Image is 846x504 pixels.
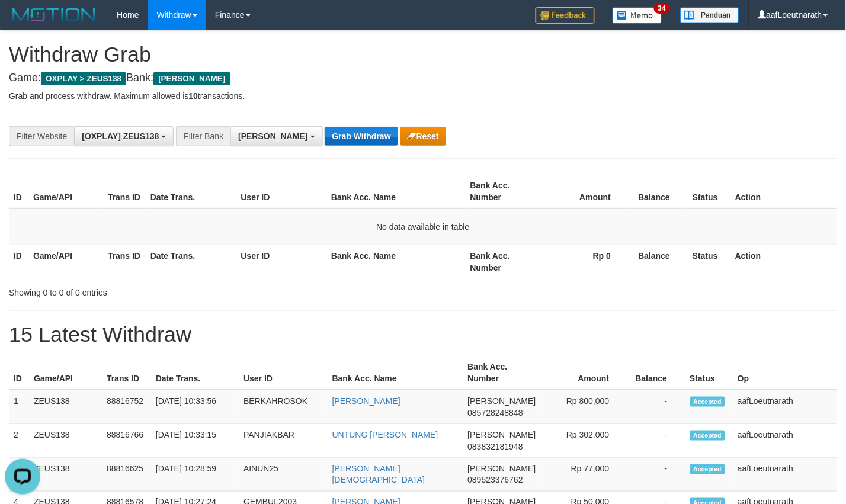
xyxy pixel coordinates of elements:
th: Game/API [28,245,103,278]
th: Status [688,175,730,208]
td: 88816752 [102,390,151,424]
th: Bank Acc. Number [466,175,540,208]
th: Op [733,356,837,390]
span: [PERSON_NAME] [468,464,536,473]
button: Open LiveChat chat widget [5,5,40,40]
td: - [627,458,685,492]
th: Date Trans. [151,356,239,390]
p: Grab and process withdraw. Maximum allowed is transactions. [9,90,837,102]
img: Button%20Memo.svg [613,7,662,24]
th: Action [730,175,837,208]
th: Bank Acc. Name [326,175,465,208]
button: [PERSON_NAME] [230,126,322,146]
a: [PERSON_NAME] [332,396,400,406]
button: Grab Withdraw [325,127,398,146]
td: PANJIAKBAR [239,424,328,458]
div: Showing 0 to 0 of 0 entries [9,282,344,298]
td: [DATE] 10:33:56 [151,390,239,424]
a: UNTUNG [PERSON_NAME] [332,430,438,439]
td: aafLoeutnarath [733,424,837,458]
span: Accepted [690,397,726,407]
td: - [627,390,685,424]
td: AINUN25 [239,458,328,492]
span: [OXPLAY] ZEUS138 [82,131,159,141]
th: Trans ID [102,356,151,390]
th: Rp 0 [540,245,629,278]
td: No data available in table [9,208,837,245]
h1: Withdraw Grab [9,43,837,66]
th: Trans ID [103,245,146,278]
button: Reset [400,127,446,146]
th: Date Trans. [146,245,236,278]
th: Action [730,245,837,278]
td: Rp 800,000 [541,390,627,424]
th: User ID [236,175,327,208]
span: Copy 089523376762 to clipboard [468,476,523,485]
th: Bank Acc. Number [466,245,540,278]
th: Balance [629,245,688,278]
a: [PERSON_NAME][DEMOGRAPHIC_DATA] [332,464,425,485]
strong: 10 [188,91,198,101]
span: Accepted [690,464,726,474]
th: ID [9,356,29,390]
td: aafLoeutnarath [733,458,837,492]
th: Amount [541,356,627,390]
h4: Game: Bank: [9,72,837,84]
td: ZEUS138 [29,458,102,492]
td: [DATE] 10:28:59 [151,458,239,492]
span: [PERSON_NAME] [468,396,536,406]
span: OXPLAY > ZEUS138 [41,72,126,85]
td: ZEUS138 [29,424,102,458]
td: [DATE] 10:33:15 [151,424,239,458]
div: Filter Bank [176,126,230,146]
th: Amount [540,175,629,208]
td: ZEUS138 [29,390,102,424]
th: Trans ID [103,175,146,208]
th: User ID [236,245,327,278]
span: Copy 083832181948 to clipboard [468,442,523,451]
th: Bank Acc. Number [463,356,541,390]
span: [PERSON_NAME] [238,131,307,141]
td: 1 [9,390,29,424]
th: Date Trans. [146,175,236,208]
td: - [627,424,685,458]
span: 34 [654,3,670,14]
th: Bank Acc. Name [328,356,463,390]
span: [PERSON_NAME] [153,72,230,85]
th: Balance [629,175,688,208]
th: Bank Acc. Name [326,245,465,278]
td: Rp 302,000 [541,424,627,458]
td: aafLoeutnarath [733,390,837,424]
td: 88816766 [102,424,151,458]
th: User ID [239,356,328,390]
div: Filter Website [9,126,74,146]
span: [PERSON_NAME] [468,430,536,439]
h1: 15 Latest Withdraw [9,323,837,346]
img: panduan.png [680,7,739,23]
span: Copy 085728248848 to clipboard [468,408,523,418]
th: ID [9,175,28,208]
img: Feedback.jpg [536,7,595,24]
td: Rp 77,000 [541,458,627,492]
img: MOTION_logo.png [9,6,99,24]
th: Status [688,245,730,278]
td: BERKAHROSOK [239,390,328,424]
th: ID [9,245,28,278]
button: [OXPLAY] ZEUS138 [74,126,174,146]
td: 2 [9,424,29,458]
td: 88816625 [102,458,151,492]
th: Balance [627,356,685,390]
th: Game/API [29,356,102,390]
th: Game/API [28,175,103,208]
th: Status [685,356,733,390]
span: Accepted [690,431,726,441]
